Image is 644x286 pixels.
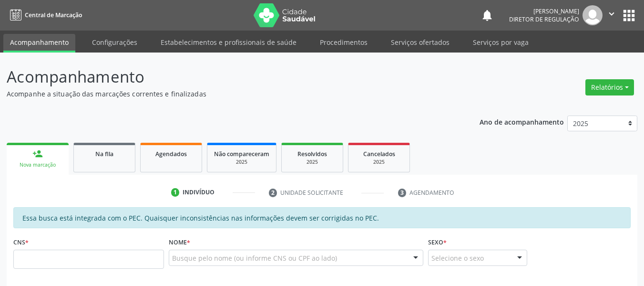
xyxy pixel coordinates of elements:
[297,150,327,158] span: Resolvidos
[480,9,494,22] button: notifications
[431,253,484,263] span: Selecione o sexo
[313,34,374,51] a: Procedimentos
[25,11,82,19] span: Central de Marcação
[509,15,579,23] span: Diretor de regulação
[480,116,564,127] p: Ano de acompanhamento
[621,7,637,24] button: apps
[171,188,180,197] div: 1
[214,150,269,158] span: Não compareceram
[7,65,448,89] p: Acompanhamento
[32,148,43,159] div: person_add
[585,79,634,95] button: Relatórios
[428,235,447,250] label: Sexo
[583,5,603,25] img: img
[466,34,535,51] a: Serviços por vaga
[155,150,187,158] span: Agendados
[183,188,215,197] div: Indivíduo
[3,34,75,53] a: Acompanhamento
[13,207,631,228] div: Essa busca está integrada com o PEC. Quaisquer inconsistências nas informações devem ser corrigid...
[355,159,403,166] div: 2025
[214,159,269,166] div: 2025
[13,235,29,250] label: CNS
[7,7,82,23] a: Central de Marcação
[363,150,395,158] span: Cancelados
[603,5,621,25] button: 
[95,150,113,158] span: Na fila
[509,7,579,15] div: [PERSON_NAME]
[169,235,190,250] label: Nome
[172,253,337,263] span: Busque pelo nome (ou informe CNS ou CPF ao lado)
[85,34,144,51] a: Configurações
[13,161,62,169] div: Nova marcação
[288,159,336,166] div: 2025
[7,89,448,99] p: Acompanhe a situação das marcações correntes e finalizadas
[384,34,456,51] a: Serviços ofertados
[606,9,617,19] i: 
[154,34,303,51] a: Estabelecimentos e profissionais de saúde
